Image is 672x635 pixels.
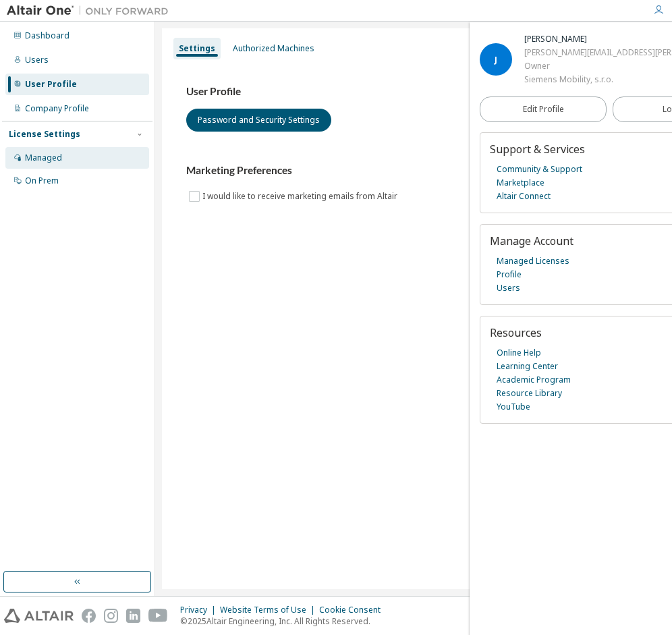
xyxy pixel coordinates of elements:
[186,109,331,132] button: Password and Security Settings
[319,605,389,615] div: Cookie Consent
[25,79,77,90] div: User Profile
[497,163,582,176] a: Community & Support
[186,164,641,177] h3: Marketing Preferences
[490,233,573,248] span: Manage Account
[180,605,220,615] div: Privacy
[497,360,558,373] a: Learning Center
[25,55,49,65] div: Users
[4,609,74,623] img: altair_logo.svg
[497,400,530,414] a: YouTube
[82,609,96,623] img: facebook.svg
[202,188,400,204] label: I would like to receive marketing emails from Altair
[480,96,607,122] a: Edit Profile
[495,54,497,65] span: J
[25,153,62,163] div: Managed
[497,346,541,360] a: Online Help
[233,43,314,54] div: Authorized Machines
[148,609,168,623] img: youtube.svg
[497,373,571,387] a: Academic Program
[497,268,522,281] a: Profile
[7,4,175,18] img: Altair One
[497,387,562,400] a: Resource Library
[497,254,569,268] a: Managed Licenses
[186,85,641,99] h3: User Profile
[126,609,140,623] img: linkedin.svg
[490,142,585,157] span: Support & Services
[25,103,89,114] div: Company Profile
[497,281,520,295] a: Users
[490,325,542,340] span: Resources
[9,129,80,140] div: License Settings
[179,43,215,54] div: Settings
[180,615,389,627] p: © 2025 Altair Engineering, Inc. All Rights Reserved.
[523,104,564,115] span: Edit Profile
[220,605,319,615] div: Website Terms of Use
[497,190,551,203] a: Altair Connect
[25,175,59,186] div: On Prem
[25,30,69,41] div: Dashboard
[497,176,544,190] a: Marketplace
[104,609,118,623] img: instagram.svg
